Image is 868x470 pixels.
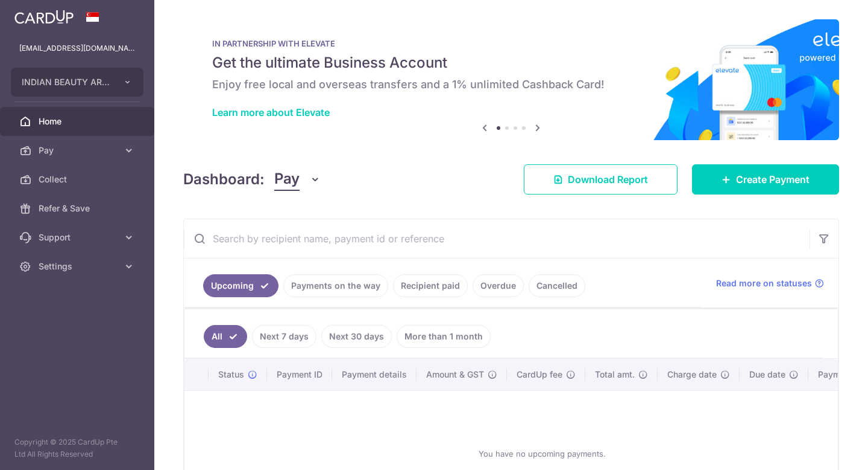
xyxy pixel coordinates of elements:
a: Recipient paid [393,274,468,297]
p: [EMAIL_ADDRESS][DOMAIN_NAME] [19,42,135,54]
span: Settings [39,260,118,272]
a: Learn more about Elevate [212,106,330,118]
input: Search by recipient name, payment id or reference [184,219,810,258]
th: Payment ID [267,359,332,390]
a: Next 30 days [321,325,392,348]
span: Charge date [667,369,717,381]
span: Status [218,369,244,381]
a: Read more on statuses [716,277,824,289]
h5: Get the ultimate Business Account [212,53,810,72]
span: Pay [39,144,118,156]
button: Pay [274,168,321,191]
span: Create Payment [736,172,810,187]
a: All [204,325,247,348]
span: Total amt. [595,369,635,381]
p: IN PARTNERSHIP WITH ELEVATE [212,39,810,48]
th: Payment details [332,359,417,390]
span: Pay [274,168,300,191]
a: Create Payment [692,164,839,195]
img: CardUp [14,10,74,24]
span: CardUp fee [517,369,562,381]
a: Download Report [524,164,678,195]
span: Download Report [568,172,648,187]
span: Collect [39,173,118,185]
button: INDIAN BEAUTY ART PTE. LTD. [11,68,143,97]
h4: Dashboard: [183,169,265,190]
span: Read more on statuses [716,277,812,289]
span: Due date [749,369,785,381]
span: Support [39,231,118,243]
span: Refer & Save [39,202,118,214]
a: Payments on the way [283,274,388,297]
a: Overdue [473,274,524,297]
span: Amount & GST [426,369,484,381]
a: More than 1 month [397,325,491,348]
span: INDIAN BEAUTY ART PTE. LTD. [22,76,111,88]
img: Renovation banner [183,19,839,140]
h6: Enjoy free local and overseas transfers and a 1% unlimited Cashback Card! [212,77,810,92]
a: Next 7 days [252,325,316,348]
a: Upcoming [203,274,278,297]
a: Cancelled [529,274,585,297]
span: Home [39,115,118,127]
